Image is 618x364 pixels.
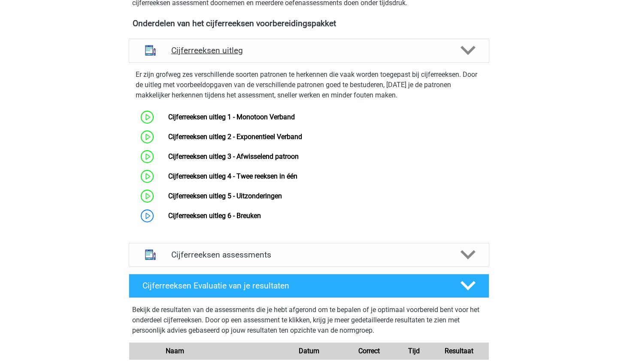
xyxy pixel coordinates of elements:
a: Cijferreeksen uitleg 6 - Breuken [168,212,261,220]
h4: Cijferreeksen assessments [171,250,447,260]
p: Bekijk de resultaten van de assessments die je hebt afgerond om te bepalen of je optimaal voorber... [132,305,486,336]
div: Correct [339,346,399,356]
img: cijferreeksen uitleg [139,39,161,61]
div: Naam [159,346,279,356]
a: uitleg Cijferreeksen uitleg [125,39,493,63]
a: Cijferreeksen uitleg 1 - Monotoon Verband [168,113,295,121]
a: Cijferreeksen uitleg 5 - Uitzonderingen [168,192,282,200]
p: Er zijn grofweg zes verschillende soorten patronen te herkennen die vaak worden toegepast bij cij... [136,70,482,100]
div: Datum [279,346,339,356]
img: cijferreeksen assessments [139,244,161,266]
a: Cijferreeksen uitleg 2 - Exponentieel Verband [168,133,302,141]
div: Resultaat [429,346,489,356]
a: Cijferreeksen uitleg 3 - Afwisselend patroon [168,152,299,161]
div: Tijd [399,346,429,356]
a: Cijferreeksen Evaluatie van je resultaten [125,274,493,298]
h4: Cijferreeksen uitleg [171,45,447,55]
h4: Cijferreeksen Evaluatie van je resultaten [142,281,447,291]
a: Cijferreeksen uitleg 4 - Twee reeksen in één [168,172,297,180]
a: assessments Cijferreeksen assessments [125,243,493,267]
h4: Onderdelen van het cijferreeksen voorbereidingspakket [133,18,485,28]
